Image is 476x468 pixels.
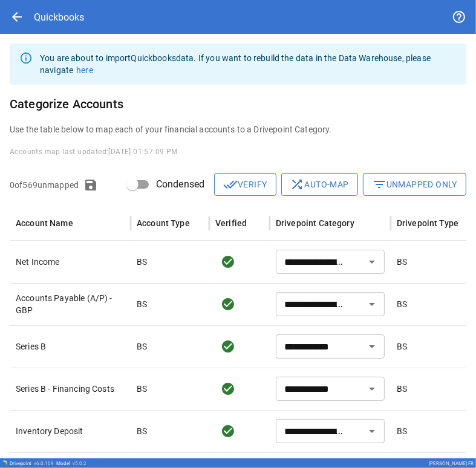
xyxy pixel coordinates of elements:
[137,383,147,395] p: BS
[73,461,86,466] span: v 5.0.2
[34,461,54,466] span: v 6.0.109
[276,218,354,228] div: Drivepoint Category
[223,177,238,192] span: done_all
[10,179,79,191] p: 0 of 569 unmapped
[40,47,457,81] div: You are about to import Quickbooks data. If you want to rebuild the data in the Data Warehouse, p...
[2,460,7,465] img: Drivepoint
[137,256,147,268] p: BS
[215,218,247,228] div: Verified
[10,148,178,156] span: Accounts map last updated: [DATE] 01:57:09 PM
[34,11,84,23] div: Quickbooks
[10,94,466,114] h6: Categorize Accounts
[10,10,24,24] span: arrow_back
[290,177,305,192] span: shuffle
[137,218,190,228] div: Account Type
[16,218,73,228] div: Account Name
[214,173,276,196] button: Verify
[429,461,474,466] div: [PERSON_NAME] FR
[10,461,54,466] div: Drivepoint
[137,425,147,437] p: BS
[281,173,358,196] button: Auto-map
[16,256,125,268] p: Net Income
[56,461,86,466] div: Model
[397,383,407,395] p: BS
[16,292,125,316] p: Accounts Payable (A/P) - GBP
[364,423,380,440] button: Open
[397,340,407,353] p: BS
[372,177,386,192] span: filter_list
[137,340,147,353] p: BS
[137,298,147,310] p: BS
[16,340,125,353] p: Series B
[397,298,407,310] p: BS
[364,296,380,313] button: Open
[16,425,125,437] p: Inventory Deposit
[16,383,125,395] p: Series B - Financing Costs
[397,256,407,268] p: BS
[364,338,380,355] button: Open
[397,218,458,228] div: Drivepoint Type
[397,425,407,437] p: BS
[10,123,466,135] p: Use the table below to map each of your financial accounts to a Drivepoint Category.
[364,253,380,270] button: Open
[363,173,466,196] button: Unmapped Only
[364,380,380,397] button: Open
[156,177,204,192] span: Condensed
[76,65,93,75] a: here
